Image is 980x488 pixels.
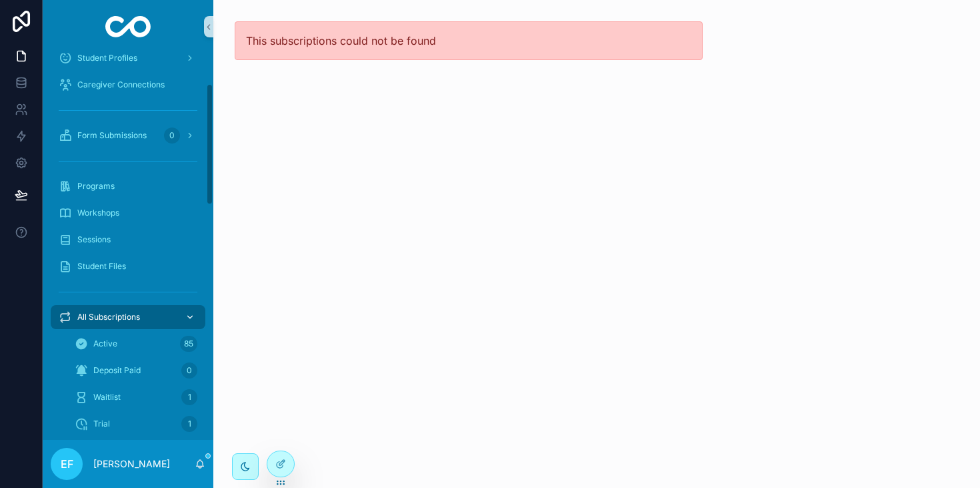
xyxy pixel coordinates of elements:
[164,128,180,144] div: 0
[51,305,205,329] a: All Subscriptions
[93,365,141,376] span: Deposit Paid
[246,34,436,47] span: This subscriptions could not be found
[181,389,197,405] div: 1
[180,336,197,352] div: 85
[93,419,110,429] span: Trial
[77,79,165,90] span: Caregiver Connections
[93,457,170,471] p: [PERSON_NAME]
[77,53,137,63] span: Student Profiles
[51,174,205,198] a: Programs
[51,73,205,97] a: Caregiver Connections
[77,181,115,192] span: Programs
[181,362,197,379] div: 0
[43,53,213,440] div: scrollable content
[77,130,147,141] span: Form Submissions
[51,201,205,225] a: Workshops
[77,312,140,322] span: All Subscriptions
[61,456,73,472] span: EF
[51,124,205,148] a: Form Submissions0
[51,228,205,252] a: Sessions
[51,254,205,278] a: Student Files
[93,392,121,403] span: Waitlist
[105,16,151,37] img: App logo
[67,385,205,409] a: Waitlist1
[51,46,205,70] a: Student Profiles
[181,416,197,432] div: 1
[93,338,117,349] span: Active
[67,412,205,436] a: Trial1
[67,332,205,356] a: Active85
[67,358,205,383] a: Deposit Paid0
[77,261,126,272] span: Student Files
[77,234,111,245] span: Sessions
[77,208,119,218] span: Workshops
